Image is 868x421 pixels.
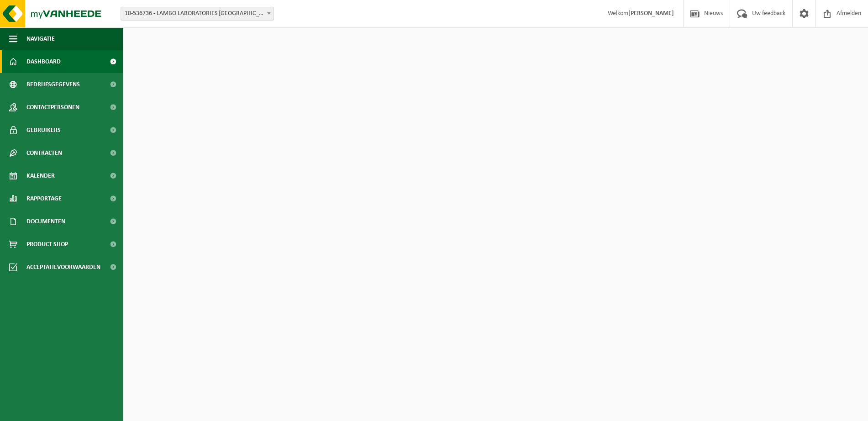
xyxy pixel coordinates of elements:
span: Product Shop [26,233,68,256]
span: Rapportage [26,187,62,210]
span: Bedrijfsgegevens [26,73,80,96]
span: Navigatie [26,27,55,50]
span: Acceptatievoorwaarden [26,256,100,279]
span: Contactpersonen [26,96,79,119]
strong: [PERSON_NAME] [628,10,674,17]
span: Contracten [26,142,62,164]
span: Documenten [26,210,65,233]
span: Kalender [26,164,55,187]
span: 10-536736 - LAMBO LABORATORIES NV - WIJNEGEM [121,7,274,20]
span: Gebruikers [26,119,61,142]
span: Dashboard [26,50,61,73]
span: 10-536736 - LAMBO LABORATORIES NV - WIJNEGEM [121,7,274,21]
